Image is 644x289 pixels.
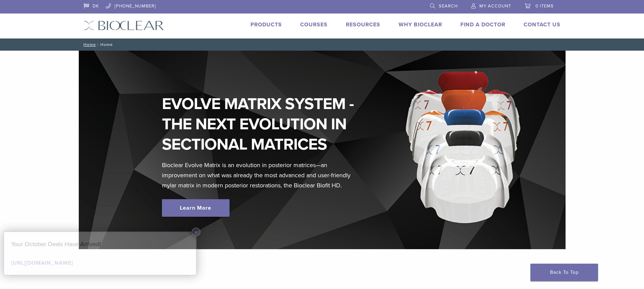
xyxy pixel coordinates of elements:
p: Bioclear Evolve Matrix is an evolution in posterior matrices—an improvement on what was already t... [162,160,358,190]
button: Close [192,228,200,236]
a: Contact Us [524,21,560,28]
a: Learn More [162,199,230,217]
h1: EVOLVE MATRIX SYSTEM - THE NEXT EVOLUTION IN SECTIONAL MATRICES [162,94,358,155]
a: Home [81,42,96,47]
a: Find A Doctor [460,21,505,28]
a: [URL][DOMAIN_NAME] [11,260,73,266]
nav: Home [79,38,566,51]
a: Why Bioclear [399,21,442,28]
span: Search [439,3,458,9]
a: Products [251,21,282,28]
a: Courses [300,21,328,28]
a: Resources [346,21,380,28]
span: My Account [479,3,511,9]
span: 0 items [535,3,554,9]
a: Back To Top [530,264,598,281]
p: Your October Deals Have Arrived! [11,239,189,249]
img: Bioclear [84,21,164,30]
span: / [96,43,100,46]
